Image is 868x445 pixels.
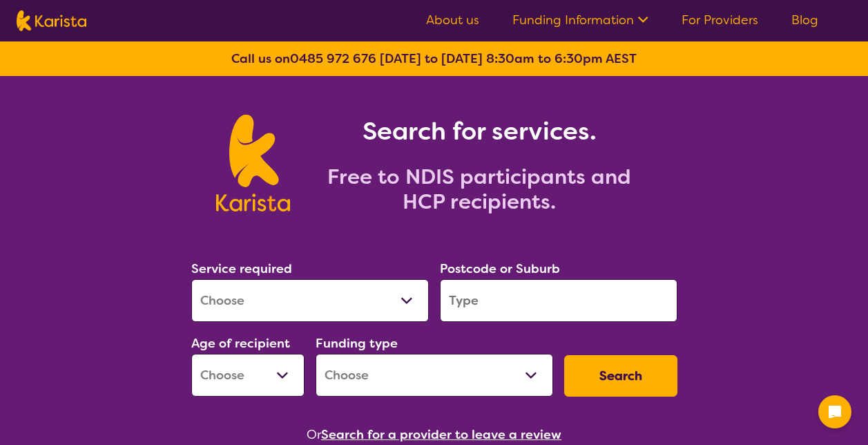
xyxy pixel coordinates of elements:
[440,279,677,322] input: Type
[426,12,479,28] a: About us
[17,10,86,31] img: Karista logo
[191,335,290,352] label: Age of recipient
[307,115,652,148] h1: Search for services.
[307,164,652,214] h2: Free to NDIS participants and HCP recipients.
[512,12,648,28] a: Funding Information
[216,115,290,211] img: Karista logo
[682,12,758,28] a: For Providers
[316,335,398,352] label: Funding type
[290,50,376,67] a: 0485 972 676
[191,261,292,277] label: Service required
[321,424,561,445] button: Search for a provider to leave a review
[231,50,637,67] b: Call us on [DATE] to [DATE] 8:30am to 6:30pm AEST
[791,12,818,28] a: Blog
[564,355,677,397] button: Search
[440,261,560,277] label: Postcode or Suburb
[307,424,321,445] span: Or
